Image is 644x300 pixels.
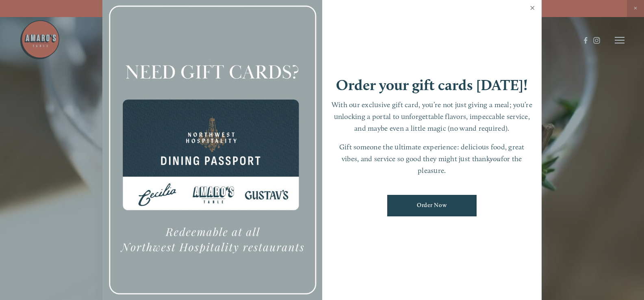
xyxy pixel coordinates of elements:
em: you [490,154,501,163]
h1: Order your gift cards [DATE]! [336,78,528,93]
a: Order Now [387,195,477,216]
p: Gift someone the ultimate experience: delicious food, great vibes, and service so good they might... [330,141,534,176]
p: With our exclusive gift card, you’re not just giving a meal; you’re unlocking a portal to unforge... [330,99,534,134]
